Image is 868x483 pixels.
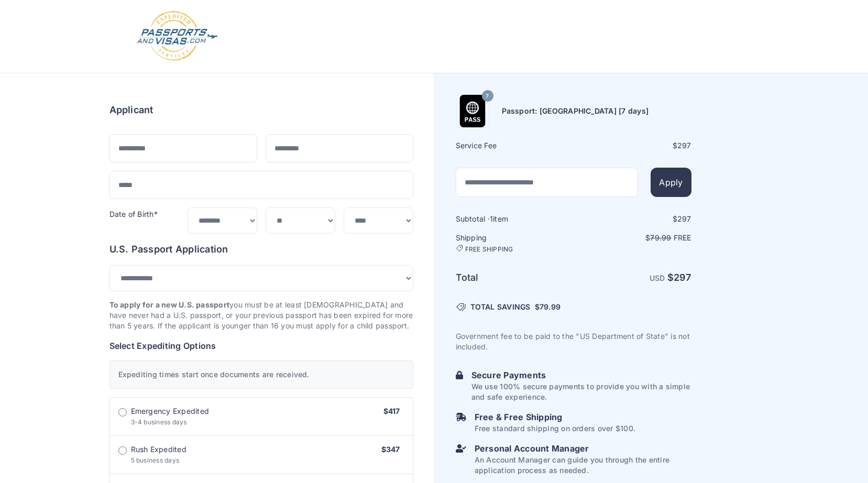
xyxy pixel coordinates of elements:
button: Apply [651,168,691,197]
span: 297 [677,214,691,223]
label: Date of Birth* [109,210,158,218]
span: $417 [383,407,400,415]
h6: Passport: [GEOGRAPHIC_DATA] [7 days] [502,106,649,116]
p: you must be at least [DEMOGRAPHIC_DATA] and have never had a U.S. passport, or your previous pass... [109,300,413,331]
h6: U.S. Passport Application [109,242,413,257]
span: $347 [381,445,400,454]
h6: Select Expediting Options [109,339,413,352]
div: $ [575,214,691,224]
h6: Total [456,270,573,285]
div: Expediting times start once documents are received. [109,360,413,389]
h6: Personal Account Manager [475,442,691,455]
span: Rush Expedited [131,444,186,455]
p: We use 100% secure payments to provide you with a simple and safe experience. [471,381,691,402]
span: 5 business days [131,456,180,464]
h6: Secure Payments [471,369,691,381]
span: 79.99 [540,302,561,311]
span: $ [535,302,561,312]
h6: Subtotal · item [456,214,573,224]
strong: $ [667,272,691,283]
span: 79.99 [650,233,671,242]
span: 297 [677,141,691,150]
span: FREE SHIPPING [465,245,513,254]
span: USD [650,273,665,282]
h6: Shipping [456,233,573,254]
p: Government fee to be paid to the "US Department of State" is not included. [456,331,691,352]
span: 7 [486,90,489,103]
h6: Free & Free Shipping [475,411,635,423]
p: $ [575,233,691,243]
p: An Account Manager can guide you through the entire application process as needed. [475,455,691,476]
span: 3-4 business days [131,418,187,426]
div: $ [575,140,691,151]
img: Logo [136,10,219,62]
span: 297 [674,272,691,283]
strong: To apply for a new U.S. passport [109,300,230,309]
img: Product Name [456,95,489,127]
span: 1 [490,214,493,223]
h6: Service Fee [456,140,573,151]
span: Emergency Expedited [131,406,210,416]
span: TOTAL SAVINGS [470,302,531,312]
p: Free standard shipping on orders over $100. [475,423,635,434]
span: Free [674,233,691,242]
h6: Applicant [109,103,153,117]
